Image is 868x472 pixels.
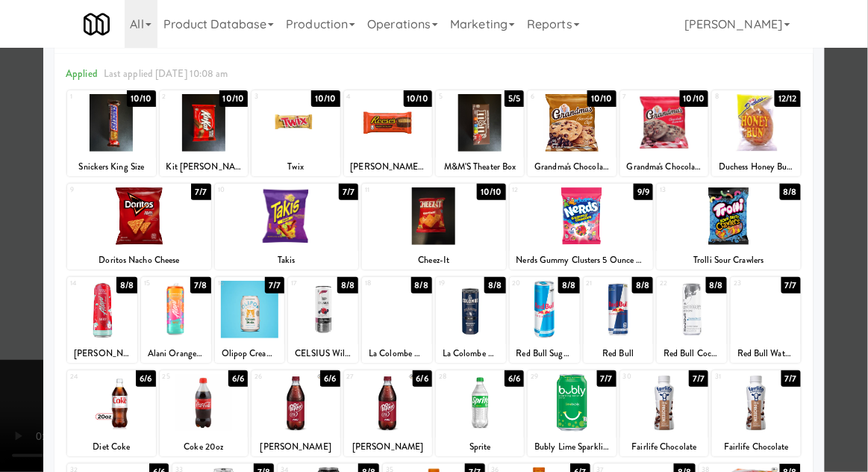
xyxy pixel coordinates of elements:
div: 31 [715,370,756,383]
div: Sprite [438,438,522,456]
div: 10/10 [219,90,249,107]
div: [PERSON_NAME] [346,438,430,456]
div: 410/10[PERSON_NAME] Milk Chocolate Peanut Butter [344,90,432,176]
div: Bubly Lime Sparkling Water [528,438,616,456]
div: 23 [734,277,766,290]
div: 4 [347,90,388,103]
div: 18 [365,277,397,290]
div: 5/5 [505,90,524,107]
div: 198/8La Colombe Cold Brew 11 fl. oz. [436,277,506,363]
div: Sprite [436,438,524,456]
div: La Colombe Cold Brew 11 fl. oz. [438,344,504,363]
div: 9 [70,184,139,196]
div: 276/6[PERSON_NAME] [344,370,432,456]
div: 19 [439,277,471,290]
div: Takis [217,251,357,270]
div: Cheez-It [362,251,506,270]
div: Cheez-It [364,251,504,270]
div: 10/10 [477,184,506,200]
div: 8/8 [337,277,358,294]
div: 1 [70,90,111,103]
div: 27 [347,370,388,383]
div: 6/6 [320,370,340,387]
div: La Colombe Cold Brew 11 fl. oz. [436,344,506,363]
div: Grandma's Chocolate Chip Cookie [530,158,613,176]
div: 237/7Red Bull Watermelon 12 oz [731,277,801,363]
div: 15 [144,277,176,290]
div: 12 [513,184,581,196]
div: M&M'S Theater Box [438,158,522,176]
div: 1110/10Cheez-It [362,184,506,270]
div: M&M'S Theater Box [436,158,524,176]
div: [PERSON_NAME] Milk Chocolate Peanut Butter [346,158,430,176]
div: 10 [218,184,287,196]
div: 8/8 [780,184,801,200]
div: 10/10 [680,90,709,107]
div: 148/8[PERSON_NAME] [67,277,137,363]
div: Coke 20oz [160,438,248,456]
div: Duchess Honey Buns [712,158,800,176]
div: Red Bull Sugar Free [510,344,580,363]
div: 7 [623,90,664,103]
div: 13 [660,184,728,196]
div: Trolli Sour Crawlers [657,251,801,270]
div: 8/8 [706,277,727,294]
div: Alani Orange Kiss [143,344,209,363]
div: 7/7 [191,184,210,200]
div: 8/8 [632,277,653,294]
div: 8 [715,90,756,103]
div: 9/9 [634,184,653,200]
div: Grandma's Chocolate Brownie Cookie [622,158,706,176]
div: 246/6Diet Coke [67,370,155,456]
div: Red Bull Sugar Free [512,344,578,363]
div: La Colombe Draft Latte S'Mores 11 fl. oz. [364,344,430,363]
div: Doritos Nacho Cheese [69,251,209,270]
div: Fairlife Chocolate [620,438,708,456]
div: La Colombe Draft Latte S'Mores 11 fl. oz. [362,344,432,363]
div: 17 [291,277,323,290]
div: 167/7Olipop Cream Soda [215,277,285,363]
div: [PERSON_NAME] [254,438,337,456]
div: Twix [252,158,340,176]
div: 610/10Grandma's Chocolate Chip Cookie [528,90,616,176]
div: Trolli Sour Crawlers [659,251,799,270]
div: 14 [70,277,102,290]
div: Grandma's Chocolate Chip Cookie [528,158,616,176]
div: 7/7 [597,370,616,387]
div: [PERSON_NAME] [344,438,432,456]
img: Micromart [84,11,110,37]
div: [PERSON_NAME] [252,438,340,456]
div: 307/7Fairlife Chocolate [620,370,708,456]
div: 55/5M&M'S Theater Box [436,90,524,176]
div: 16 [218,277,250,290]
div: 5 [439,90,480,103]
div: 7/8 [190,277,210,294]
div: 208/8Red Bull Sugar Free [510,277,580,363]
div: 7/7 [781,370,801,387]
div: 7/7 [781,277,801,294]
div: Red Bull Watermelon 12 oz [731,344,801,363]
div: Grandma's Chocolate Brownie Cookie [620,158,708,176]
div: 21 [587,277,619,290]
div: 218/8Red Bull [584,277,654,363]
span: Last applied [DATE] 10:08 am [104,66,228,81]
div: 7/7 [689,370,708,387]
div: 256/6Coke 20oz [160,370,248,456]
div: 10/10 [587,90,616,107]
div: 710/10Grandma's Chocolate Brownie Cookie [620,90,708,176]
div: Fairlife Chocolate [714,438,798,456]
div: 210/10Kit [PERSON_NAME] Size [160,90,248,176]
div: Diet Coke [69,438,153,456]
div: 2 [163,90,204,103]
div: 297/7Bubly Lime Sparkling Water [528,370,616,456]
div: Olipop Cream Soda [215,344,285,363]
div: Nerds Gummy Clusters 5 Ounce Medium Peg Bag [512,251,652,270]
div: Kit [PERSON_NAME] Size [162,158,246,176]
div: 10/10 [311,90,340,107]
div: Twix [254,158,337,176]
div: [PERSON_NAME] [69,344,135,363]
div: Fairlife Chocolate [622,438,706,456]
div: Olipop Cream Soda [217,344,283,363]
div: 110/10Snickers King Size [67,90,155,176]
div: CELSIUS Wild [PERSON_NAME] [290,344,356,363]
